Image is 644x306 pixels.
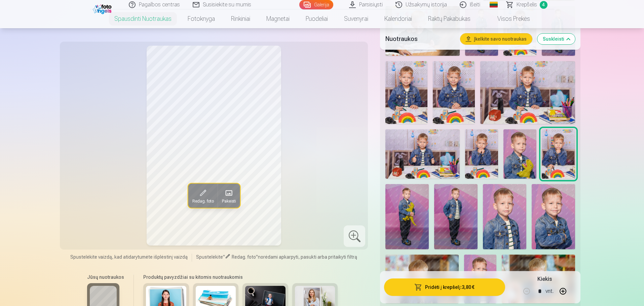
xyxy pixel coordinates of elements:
button: Pakeisti [218,183,240,208]
span: Spustelėkite vaizdą, kad atidarytumėte išplėstinį vaizdą [70,254,188,260]
img: /fa2 [93,3,113,14]
span: " [223,254,225,260]
a: Rinkiniai [223,9,258,28]
span: Redag. foto [232,254,256,260]
span: " [256,254,258,260]
button: Pridėti į krepšelį:3,80 € [384,278,505,296]
h6: Jūsų nuotraukos [87,274,124,280]
span: Pakeisti [222,198,236,204]
a: Puodeliai [298,9,336,28]
a: Suvenyrai [336,9,376,28]
a: Raktų pakabukas [420,9,479,28]
div: vnt. [545,283,554,299]
button: Įkelkite savo nuotraukas [460,34,532,44]
a: Visos prekės [479,9,538,28]
a: Magnetai [258,9,298,28]
button: Redag. foto [188,183,218,208]
span: 4 [540,1,547,9]
span: Krepšelis [517,1,537,9]
a: Fotoknyga [180,9,223,28]
h5: Kiekis [537,275,552,283]
a: Spausdinti nuotraukas [106,9,180,28]
h6: Produktų pavyzdžiai su kitomis nuotraukomis [141,274,340,280]
button: Suskleisti [537,34,575,44]
span: Spustelėkite [196,254,223,260]
a: Kalendoriai [376,9,420,28]
span: norėdami apkarpyti, pasukti arba pritaikyti filtrą [258,254,357,260]
span: Redag. foto [192,198,214,204]
h5: Nuotraukos [385,34,455,44]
